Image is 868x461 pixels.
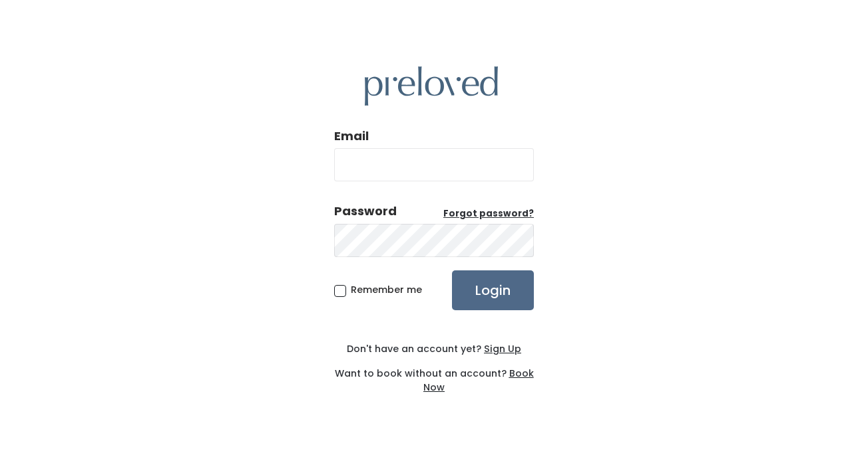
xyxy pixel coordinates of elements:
[334,128,369,145] label: Email
[481,342,521,355] a: Sign Up
[443,207,534,220] u: Forgot password?
[351,283,422,296] span: Remember me
[334,356,534,395] div: Want to book without an account?
[334,203,397,220] div: Password
[484,342,521,355] u: Sign Up
[452,270,534,310] input: Login
[443,207,534,221] a: Forgot password?
[423,367,534,394] a: Book Now
[334,342,534,356] div: Don't have an account yet?
[365,66,498,106] img: preloved logo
